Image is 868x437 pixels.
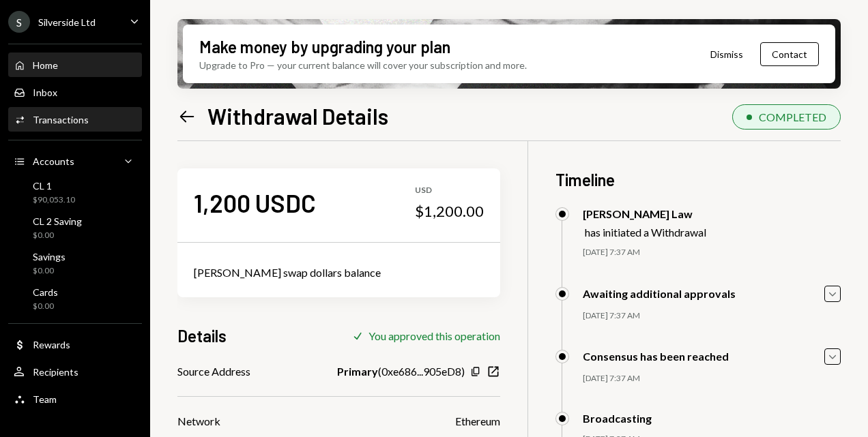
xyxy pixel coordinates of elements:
[33,393,57,405] div: Team
[8,107,142,132] a: Transactions
[199,35,450,58] div: Make money by upgrading your plan
[33,215,82,227] div: CL 2 Saving
[583,412,652,425] div: Broadcasting
[33,251,66,262] div: Savings
[8,247,142,280] a: Savings$0.00
[207,102,388,130] h1: Withdrawal Details
[33,59,58,71] div: Home
[8,211,142,244] a: CL 2 Saving$0.00
[33,114,89,125] div: Transactions
[33,366,78,378] div: Recipients
[583,373,841,385] div: [DATE] 7:37 AM
[693,38,760,70] button: Dismiss
[8,387,142,411] a: Team
[759,110,826,123] div: COMPLETED
[583,247,841,258] div: [DATE] 7:37 AM
[177,325,227,347] h3: Details
[33,194,75,206] div: $90,053.10
[583,310,841,322] div: [DATE] 7:37 AM
[8,80,142,104] a: Inbox
[583,350,729,363] div: Consensus has been reached
[33,339,70,350] div: Rewards
[194,265,484,281] div: [PERSON_NAME] swap dollars balance
[337,363,378,380] b: Primary
[583,287,736,300] div: Awaiting additional approvals
[194,187,316,218] div: 1,200 USDC
[8,332,142,357] a: Rewards
[33,301,58,312] div: $0.00
[8,11,30,33] div: S
[8,149,142,173] a: Accounts
[8,52,142,77] a: Home
[33,230,82,241] div: $0.00
[8,176,142,209] a: CL 1$90,053.10
[33,265,66,277] div: $0.00
[8,282,142,315] a: Cards$0.00
[33,87,57,98] div: Inbox
[415,202,484,221] div: $1,200.00
[33,180,75,192] div: CL 1
[8,359,142,384] a: Recipients
[585,226,706,239] div: has initiated a Withdrawal
[455,413,500,430] div: Ethereum
[337,363,465,380] div: ( 0xe686...905eD8 )
[583,207,706,220] div: [PERSON_NAME] Law
[33,286,58,298] div: Cards
[555,168,841,191] h3: Timeline
[177,363,250,380] div: Source Address
[199,58,527,72] div: Upgrade to Pro — your current balance will cover your subscription and more.
[177,413,220,430] div: Network
[38,16,96,28] div: Silverside Ltd
[33,155,74,167] div: Accounts
[415,185,484,196] div: USD
[760,42,819,66] button: Contact
[368,329,500,342] div: You approved this operation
